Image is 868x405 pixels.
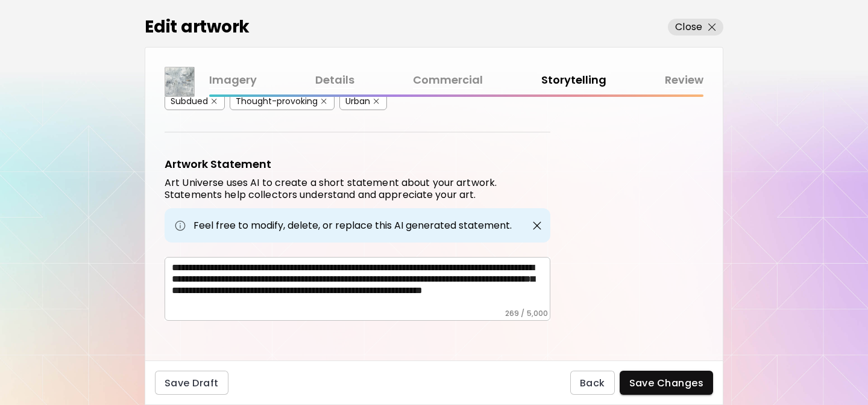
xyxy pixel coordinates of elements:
[155,371,228,395] button: Save Draft
[210,97,219,106] button: delete
[374,99,379,104] img: delete
[665,72,703,89] a: Review
[209,72,257,89] a: Imagery
[345,95,370,107] div: Urban
[165,67,194,96] img: thumbnail
[620,371,714,395] button: Save Changes
[165,177,550,201] h6: Art Universe uses AI to create a short statement about your artwork. Statements help collectors u...
[212,99,217,104] img: delete
[531,220,543,232] img: close-button
[315,72,354,89] a: Details
[580,377,605,389] span: Back
[174,220,186,232] img: info
[236,95,318,107] div: Thought-provoking
[321,99,327,104] img: delete
[372,97,381,106] button: delete
[165,208,550,243] div: Feel free to modify, delete, or replace this AI generated statement.
[165,156,271,172] h5: Artwork Statement
[505,309,548,318] h6: 269 / 5,000
[629,377,704,389] span: Save Changes
[570,371,615,395] button: Back
[319,97,329,106] button: delete
[529,217,546,234] button: close-button
[171,95,208,107] div: Subdued
[165,377,219,389] span: Save Draft
[413,72,483,89] a: Commercial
